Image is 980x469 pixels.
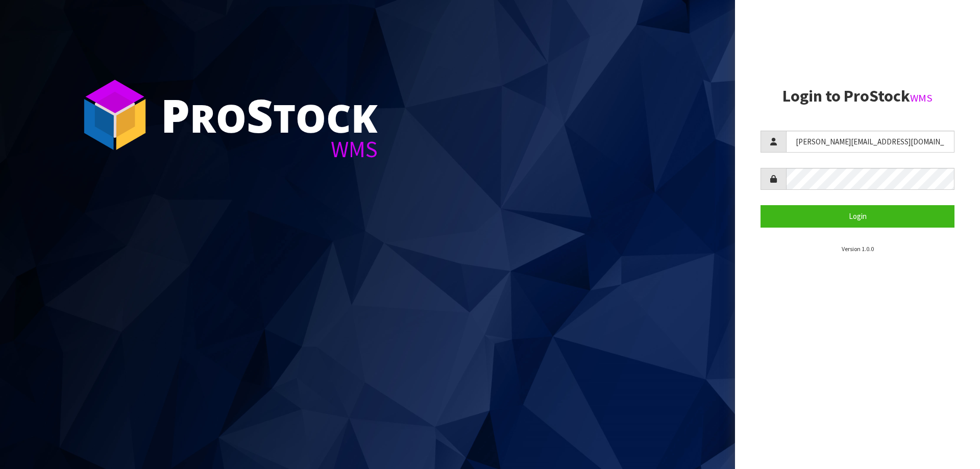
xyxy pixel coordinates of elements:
img: ProStock Cube [77,77,153,153]
small: Version 1.0.0 [842,245,874,253]
span: P [161,84,190,146]
small: WMS [910,91,933,105]
span: S [247,84,273,146]
div: WMS [161,138,378,161]
button: Login [761,205,954,227]
div: ro tock [161,92,378,138]
h2: Login to ProStock [761,87,954,105]
input: Username [786,131,954,153]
